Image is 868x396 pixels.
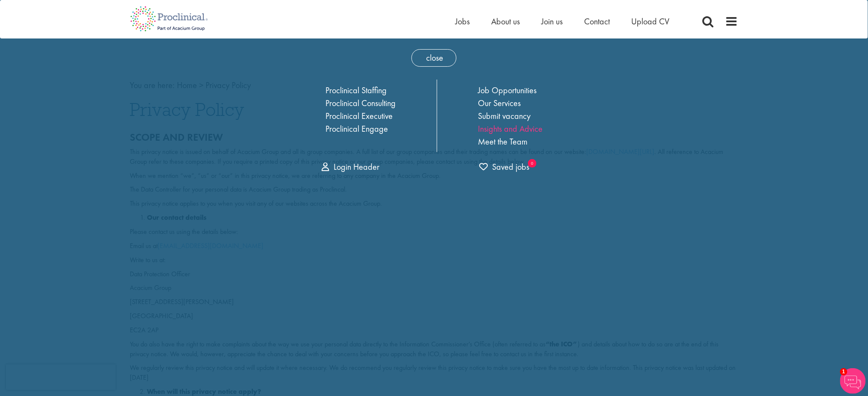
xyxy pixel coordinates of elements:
[478,85,537,96] a: Job Opportunities
[325,85,387,96] a: Proclinical Staffing
[840,368,847,375] span: 1
[325,98,396,109] a: Proclinical Consulting
[492,16,520,27] a: About us
[480,161,530,173] a: 0 jobs in shortlist
[325,123,388,134] a: Proclinical Engage
[840,368,866,394] img: Chatbot
[632,16,670,27] a: Upload CV
[480,161,530,172] span: Saved jobs
[412,49,456,67] span: close
[478,123,543,134] a: Insights and Advice
[528,159,537,168] sub: 0
[478,110,531,121] a: Submit vacancy
[542,16,563,27] a: Join us
[322,161,380,172] a: Login Header
[456,16,470,27] a: Jobs
[478,136,528,147] a: Meet the Team
[585,16,610,27] a: Contact
[478,98,521,109] a: Our Services
[325,110,393,121] a: Proclinical Executive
